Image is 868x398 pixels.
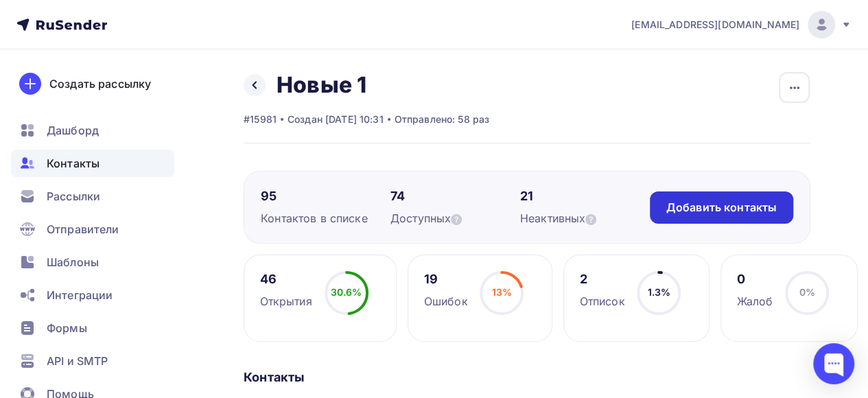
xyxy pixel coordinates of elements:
div: Жалоб [736,293,773,309]
a: Шаблоны [11,248,174,276]
span: Отправители [47,221,119,237]
div: 46 [260,271,312,288]
div: 95 [261,188,390,204]
span: Шаблоны [47,254,99,270]
div: 74 [390,188,520,204]
div: Ошибок [424,293,468,309]
div: 2 [579,271,624,288]
div: Контактов в списке [261,210,390,226]
span: Формы [47,320,87,336]
span: Рассылки [47,188,100,204]
div: Отписок [579,293,624,309]
span: Дашборд [47,122,99,139]
a: Контакты [11,150,174,177]
div: Открытия [260,293,312,309]
a: Отправители [11,215,174,243]
div: 0 [736,271,773,288]
div: #15981 [244,113,277,126]
span: 30.6% [331,286,362,298]
div: Создан [DATE] 10:31 [288,113,384,126]
div: Неактивных [520,210,650,226]
span: [EMAIL_ADDRESS][DOMAIN_NAME] [631,18,799,32]
h2: Новые 1 [277,71,366,99]
div: Создать рассылку [49,75,151,92]
span: Контакты [47,155,99,172]
span: 0% [799,286,815,298]
div: Контакты [244,369,810,386]
a: [EMAIL_ADDRESS][DOMAIN_NAME] [631,11,852,38]
span: Интеграции [47,287,113,303]
div: Отправлено: 58 раз [395,113,490,126]
span: 13% [492,286,512,298]
a: Рассылки [11,183,174,210]
a: Дашборд [11,117,174,144]
div: Доступных [390,210,520,226]
span: 1.3% [648,286,671,298]
div: Добавить контакты [666,200,777,215]
span: API и SMTP [47,353,108,369]
a: Формы [11,314,174,342]
div: 19 [424,271,468,288]
div: 21 [520,188,650,204]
